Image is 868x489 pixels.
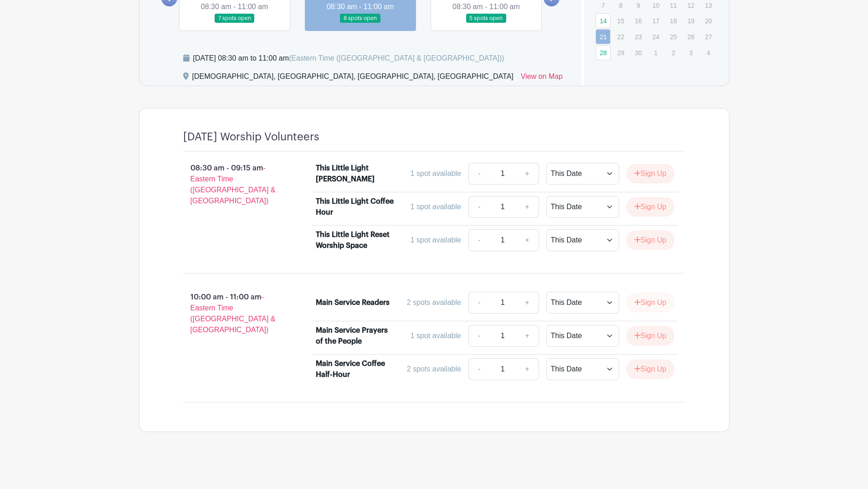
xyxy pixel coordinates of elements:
p: 23 [631,30,646,44]
p: 26 [683,30,699,44]
p: 15 [613,14,628,28]
p: 19 [683,14,699,28]
a: View on Map [521,71,563,86]
p: 1 [648,46,663,60]
div: [DEMOGRAPHIC_DATA], [GEOGRAPHIC_DATA], [GEOGRAPHIC_DATA], [GEOGRAPHIC_DATA] [192,71,514,86]
a: 28 [596,45,611,60]
a: + [516,358,539,380]
button: Sign Up [627,231,674,250]
p: 2 [666,46,681,60]
p: 27 [701,30,716,44]
p: 20 [701,14,716,28]
a: - [468,292,489,314]
div: 2 spots available [407,297,461,308]
a: 21 [596,29,611,44]
p: 29 [613,46,628,60]
div: 2 spots available [407,364,461,375]
a: + [516,229,539,251]
div: Main Service Readers [316,297,390,308]
p: 16 [631,14,646,28]
button: Sign Up [627,326,674,345]
a: - [468,196,489,218]
button: Sign Up [627,164,674,183]
h4: [DATE] Worship Volunteers [183,130,319,144]
div: Main Service Coffee Half-Hour [316,358,395,380]
a: - [468,229,489,251]
a: 14 [596,13,611,28]
p: 25 [666,30,681,44]
button: Sign Up [627,293,674,312]
div: 1 spot available [411,201,461,212]
p: 17 [648,14,663,28]
p: 18 [666,14,681,28]
div: 1 spot available [411,235,461,246]
button: Sign Up [627,360,674,379]
div: 1 spot available [411,168,461,179]
p: 10:00 am - 11:00 am [169,288,302,339]
a: + [516,196,539,218]
button: Sign Up [627,197,674,216]
p: 08:30 am - 09:15 am [169,159,302,210]
div: This Little Light [PERSON_NAME] [316,163,395,185]
a: + [516,163,539,185]
p: 4 [701,46,716,60]
a: - [468,358,489,380]
p: 30 [631,46,646,60]
span: - Eastern Time ([GEOGRAPHIC_DATA] & [GEOGRAPHIC_DATA]) [190,293,276,334]
div: 1 spot available [411,330,461,341]
p: 24 [648,30,663,44]
div: Main Service Prayers of the People [316,325,395,347]
a: - [468,325,489,347]
span: - Eastern Time ([GEOGRAPHIC_DATA] & [GEOGRAPHIC_DATA]) [190,164,276,205]
span: (Eastern Time ([GEOGRAPHIC_DATA] & [GEOGRAPHIC_DATA])) [289,54,504,62]
p: 22 [613,30,628,44]
div: This Little Light Reset Worship Space [316,229,395,251]
p: 3 [683,46,699,60]
a: + [516,325,539,347]
a: + [516,292,539,314]
div: This Little Light Coffee Hour [316,196,395,218]
div: [DATE] 08:30 am to 11:00 am [193,53,504,64]
a: - [468,163,489,185]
